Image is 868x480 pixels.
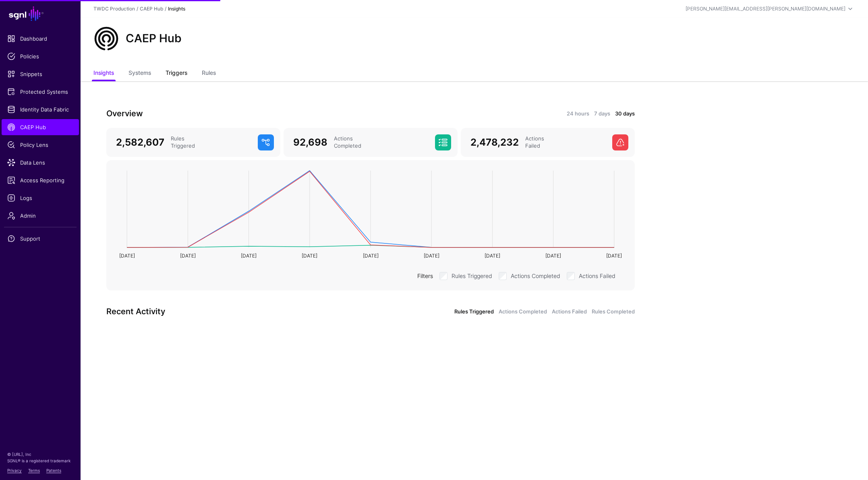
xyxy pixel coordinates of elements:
[7,123,73,131] span: CAEP Hub
[7,235,73,243] span: Support
[135,5,140,12] div: /
[592,308,635,316] a: Rules Completed
[522,135,609,150] div: Actions Failed
[126,32,182,45] h2: CAEP Hub
[485,253,500,259] text: [DATE]
[93,6,135,12] a: TWDC Production
[2,155,79,171] a: Data Lens
[293,136,327,148] span: 92,698
[424,253,439,259] text: [DATE]
[116,136,164,148] span: 2,582,607
[2,137,79,153] a: Policy Lens
[7,194,73,202] span: Logs
[7,105,73,113] span: Identity Data Fabric
[7,159,73,167] span: Data Lens
[140,6,163,12] a: CAEP Hub
[2,190,79,206] a: Logs
[499,308,547,316] a: Actions Completed
[594,110,610,118] a: 7 days
[567,110,589,118] a: 24 hours
[606,253,622,259] text: [DATE]
[7,35,73,43] span: Dashboard
[168,135,255,150] div: Rules Triggered
[93,66,114,81] a: Insights
[128,66,151,81] a: Systems
[7,212,73,220] span: Admin
[180,253,196,259] text: [DATE]
[2,101,79,117] a: Identity Data Fabric
[241,253,257,259] text: [DATE]
[163,5,168,12] div: /
[2,119,79,135] a: CAEP Hub
[7,52,73,60] span: Policies
[7,88,73,96] span: Protected Systems
[7,141,73,149] span: Policy Lens
[552,308,587,316] a: Actions Failed
[363,253,379,259] text: [DATE]
[452,270,492,280] label: Rules Triggered
[46,468,61,473] a: Patents
[7,457,73,464] p: SGNL® is a registered trademark
[7,468,22,473] a: Privacy
[470,136,519,148] span: 2,478,232
[5,5,76,23] a: SGNL
[2,48,79,64] a: Policies
[7,176,73,184] span: Access Reporting
[2,172,79,188] a: Access Reporting
[686,5,845,12] div: [PERSON_NAME][EMAIL_ADDRESS][PERSON_NAME][DOMAIN_NAME]
[166,66,187,81] a: Triggers
[454,308,494,316] a: Rules Triggered
[302,253,317,259] text: [DATE]
[2,208,79,224] a: Admin
[28,468,40,473] a: Terms
[545,253,561,259] text: [DATE]
[579,270,615,280] label: Actions Failed
[2,31,79,47] a: Dashboard
[7,70,73,78] span: Snippets
[119,253,135,259] text: [DATE]
[2,66,79,82] a: Snippets
[7,451,73,457] p: © [URL], Inc
[202,66,216,81] a: Rules
[414,272,436,280] div: Filters
[2,84,79,100] a: Protected Systems
[106,107,366,120] h3: Overview
[106,305,366,318] h3: Recent Activity
[615,110,635,118] a: 30 days
[331,135,432,150] div: Actions Completed
[168,6,185,12] strong: Insights
[511,270,560,280] label: Actions Completed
